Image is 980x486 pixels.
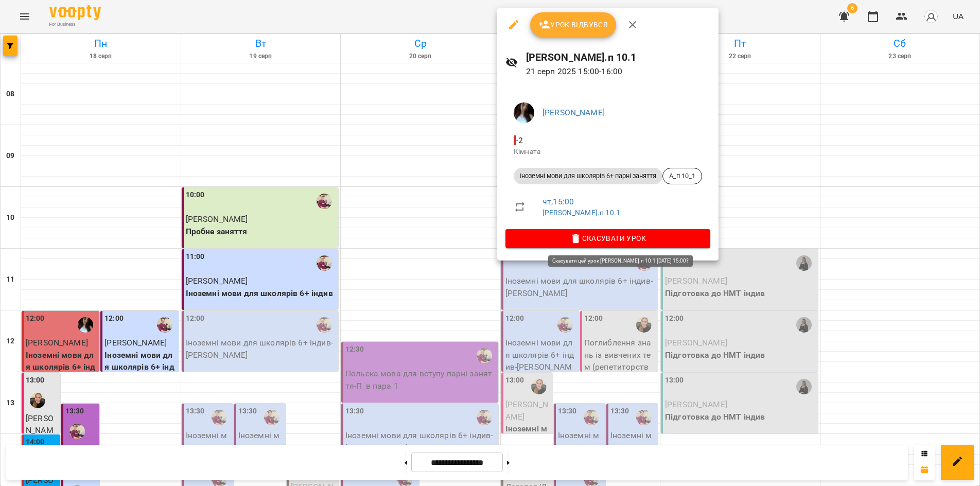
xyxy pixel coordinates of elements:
a: [PERSON_NAME].п 10.1 [542,209,620,217]
button: Скасувати Урок [505,229,710,248]
a: [PERSON_NAME] [542,108,605,117]
img: ef31deaaa928032a0fa85382bea9b0dd.jpg [514,102,534,123]
p: 21 серп 2025 15:00 - 16:00 [526,65,710,78]
span: А_п 10_1 [663,171,702,181]
div: А_п 10_1 [662,168,702,184]
span: Урок відбувся [538,19,608,31]
button: Урок відбувся [530,12,617,37]
p: Кімната [514,147,702,157]
span: Скасувати Урок [514,232,702,245]
h6: [PERSON_NAME].п 10.1 [526,49,710,65]
span: Іноземні мови для школярів 6+ парні заняття [514,171,662,181]
a: чт , 15:00 [542,197,574,206]
span: - 2 [514,135,525,145]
